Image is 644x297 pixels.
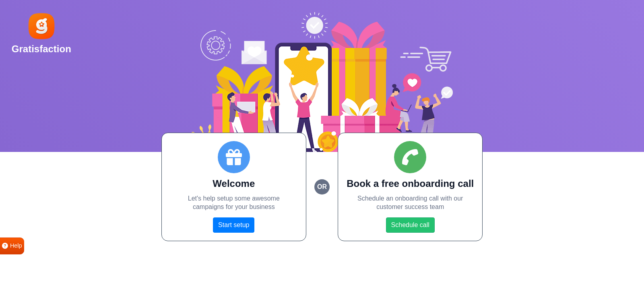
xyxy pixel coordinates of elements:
p: Schedule an onboarding call with our customer success team [346,195,474,211]
small: or [314,179,330,195]
p: Let's help setup some awesome campaigns for your business [170,195,298,211]
a: Start setup [213,217,254,233]
span: Help [10,242,22,250]
a: Schedule call [386,217,435,233]
img: Gratisfaction [27,12,56,41]
h2: Welcome [170,178,298,190]
h2: Gratisfaction [12,43,71,55]
h2: Book a free onboarding call [346,178,474,190]
img: Social Boost [191,12,453,152]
